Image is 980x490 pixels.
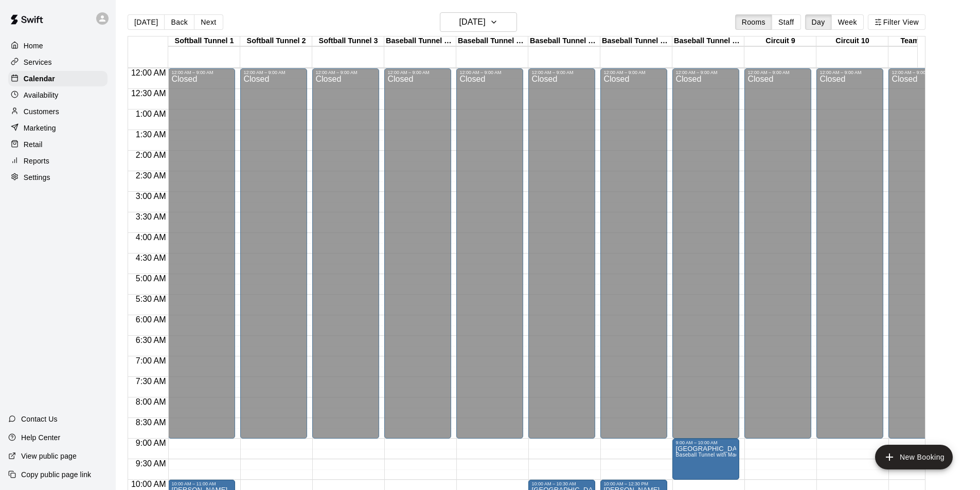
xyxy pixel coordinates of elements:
a: Reports [8,153,108,169]
div: Softball Tunnel 3 [312,37,384,46]
span: 4:00 AM [133,233,169,242]
button: [DATE] [440,12,517,32]
div: 12:00 AM – 9:00 AM: Closed [816,68,883,439]
button: add [875,445,953,469]
div: Closed [243,75,304,442]
span: 12:00 AM [129,68,169,77]
p: Calendar [24,74,55,84]
p: Customers [24,106,59,117]
div: Baseball Tunnel 6 (Machine) [528,37,600,46]
a: Settings [8,170,108,185]
div: Circuit 10 [816,37,888,46]
div: 12:00 AM – 9:00 AM: Closed [672,68,739,439]
div: Softball Tunnel 2 [240,37,312,46]
a: Availability [8,87,108,103]
div: Closed [819,75,880,442]
button: Staff [772,14,801,30]
div: 12:00 AM – 9:00 AM: Closed [240,68,307,439]
span: 7:30 AM [133,377,169,386]
span: 5:00 AM [133,274,169,283]
div: 12:00 AM – 9:00 AM: Closed [168,68,235,439]
button: Filter View [868,14,925,30]
span: 12:30 AM [129,89,169,98]
span: 1:30 AM [133,130,169,139]
div: 12:00 AM – 9:00 AM: Closed [888,68,955,439]
div: Baseball Tunnel 4 (Machine) [384,37,456,46]
button: Day [805,14,832,30]
span: 2:00 AM [133,151,169,159]
div: Closed [675,75,736,442]
div: 12:00 AM – 9:00 AM: Closed [384,68,451,439]
button: Rooms [735,14,772,30]
div: 12:00 AM – 9:00 AM [531,70,592,75]
div: 12:00 AM – 9:00 AM: Closed [528,68,595,439]
p: Home [24,41,43,51]
div: Baseball Tunnel 5 (Machine) [456,37,528,46]
button: Week [831,14,864,30]
a: Services [8,55,108,70]
div: 9:00 AM – 10:00 AM: Burgos [672,439,739,480]
div: Circuit 9 [744,37,816,46]
span: 7:00 AM [133,356,169,365]
span: 2:30 AM [133,171,169,180]
div: Closed [531,75,592,442]
p: Copy public page link [21,469,91,480]
p: Reports [24,156,49,166]
p: Marketing [24,123,56,133]
span: 8:00 AM [133,397,169,406]
div: 12:00 AM – 9:00 AM [459,70,520,75]
div: Team Room 1 [888,37,960,46]
span: 10:00 AM [129,480,169,488]
div: 10:00 AM – 11:00 AM [171,481,232,486]
div: 12:00 AM – 9:00 AM [315,70,376,75]
span: 3:30 AM [133,212,169,221]
span: 8:30 AM [133,418,169,427]
div: 12:00 AM – 9:00 AM [603,70,664,75]
button: Next [194,14,223,30]
span: 6:30 AM [133,336,169,344]
div: 10:00 AM – 12:30 PM [603,481,664,486]
a: Home [8,38,108,53]
div: 12:00 AM – 9:00 AM [243,70,304,75]
p: Retail [24,139,43,150]
span: 9:30 AM [133,459,169,468]
span: 9:00 AM [133,439,169,447]
span: 5:30 AM [133,295,169,303]
a: Customers [8,104,108,119]
div: Closed [387,75,448,442]
div: Baseball Tunnel 8 (Mound) [672,37,744,46]
p: Services [24,57,52,67]
div: 12:00 AM – 9:00 AM: Closed [744,68,811,439]
span: 3:00 AM [133,192,169,201]
div: 10:00 AM – 10:30 AM [531,481,592,486]
div: Calendar [8,71,108,86]
div: 12:00 AM – 9:00 AM [675,70,736,75]
div: Marketing [8,120,108,136]
div: Closed [171,75,232,442]
div: 9:00 AM – 10:00 AM [675,440,736,445]
h6: [DATE] [459,15,486,29]
div: Closed [459,75,520,442]
div: 12:00 AM – 9:00 AM: Closed [456,68,523,439]
p: Help Center [21,432,60,443]
span: 6:00 AM [133,315,169,324]
p: Contact Us [21,414,58,424]
button: [DATE] [128,14,165,30]
div: 12:00 AM – 9:00 AM [387,70,448,75]
p: Settings [24,172,50,183]
div: 12:00 AM – 9:00 AM [819,70,880,75]
span: Baseball Tunnel with Machine [675,452,749,458]
span: 4:30 AM [133,253,169,262]
div: Baseball Tunnel 7 (Mound/Machine) [600,37,672,46]
div: Softball Tunnel 1 [168,37,240,46]
div: Closed [892,75,952,442]
span: 1:00 AM [133,110,169,118]
div: 12:00 AM – 9:00 AM [171,70,232,75]
div: Closed [747,75,808,442]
